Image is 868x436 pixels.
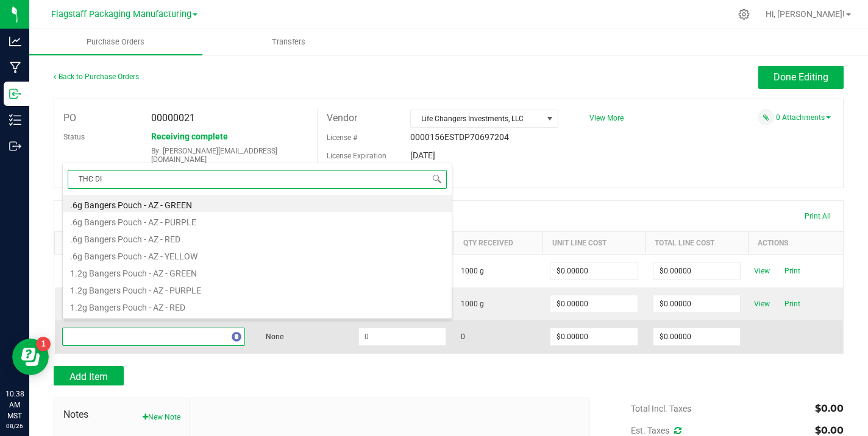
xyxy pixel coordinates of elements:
inline-svg: Analytics [9,35,21,47]
input: 0 [359,328,446,345]
th: Unit Line Cost [542,232,645,255]
p: By: [PERSON_NAME][EMAIL_ADDRESS][DOMAIN_NAME] [151,147,308,164]
inline-svg: Inventory [9,114,21,126]
inline-svg: Outbound [9,140,21,152]
div: Manage settings [736,9,752,20]
span: Purchase Orders [70,37,161,47]
span: 0 [461,331,465,342]
span: Print All [805,212,831,220]
input: $0.00000 [550,295,637,312]
iframe: Resource center [12,339,49,375]
button: Add Item [54,366,124,385]
span: Est. Taxes [631,426,681,435]
label: License # [327,128,357,147]
span: 00000021 [151,112,195,124]
input: $0.00000 [550,262,637,280]
input: $0.00000 [653,262,740,280]
a: 0 Attachments [776,113,831,122]
label: PO [63,109,76,127]
th: Item [55,232,252,255]
inline-svg: Manufacturing [9,62,21,74]
span: Done Editing [774,71,828,83]
span: Flagstaff Packaging Manufacturing [51,9,191,19]
button: New Note [143,412,180,423]
a: Back to Purchase Orders [54,72,139,81]
span: View [750,264,774,278]
a: View More [589,114,624,122]
input: $0.00000 [550,328,637,345]
a: Purchase Orders [29,29,202,55]
inline-svg: Inbound [9,88,21,100]
th: Actions [748,232,843,255]
span: Receiving complete [151,132,228,141]
label: Vendor [327,109,357,127]
span: None [260,332,283,341]
th: Qty Received [454,232,542,255]
p: 08/26 [5,421,24,431]
label: License Expiration [327,150,386,161]
span: [DATE] [410,150,435,160]
span: Hi, [PERSON_NAME]! [766,9,845,19]
span: 1000 g [461,265,484,276]
span: Print [780,264,805,278]
span: Life Changers Investments, LLC [411,110,542,127]
span: Total Incl. Taxes [631,404,691,413]
span: View [750,297,774,311]
input: $0.00000 [653,328,740,345]
span: $0.00 [815,424,844,436]
iframe: Resource center unread badge [36,337,51,351]
input: $0.00000 [653,295,740,312]
th: Total Line Cost [646,232,748,255]
span: Transfers [255,37,322,47]
span: Notes [63,407,180,422]
span: 0000156ESTDP70697204 [410,132,509,142]
span: Attach a document [758,109,774,125]
a: Transfers [202,29,375,55]
span: $0.00 [815,403,844,414]
span: 1000 g [461,298,484,309]
label: Status [63,128,85,146]
button: Done Editing [758,66,844,89]
span: Print [780,297,805,311]
span: Add Item [69,371,108,382]
p: 10:38 AM MST [5,389,24,421]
